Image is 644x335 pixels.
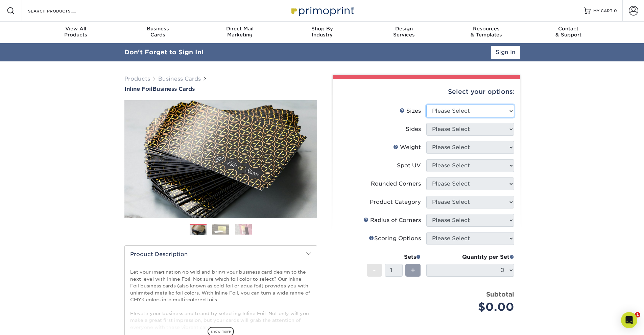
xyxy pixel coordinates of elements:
div: Marketing [199,26,281,38]
input: SEARCH PRODUCTS..... [27,7,93,15]
img: Business Cards 01 [190,221,207,238]
div: Radius of Corners [363,216,421,224]
a: Contact& Support [527,22,610,43]
div: Cards [117,26,199,38]
a: Sign In [491,46,520,59]
div: Open Intercom Messenger [621,312,637,328]
span: Shop By [281,26,363,32]
a: Products [124,76,150,82]
a: Inline FoilBusiness Cards [124,86,317,92]
div: Rounded Corners [371,180,421,188]
span: - [373,265,376,275]
div: Quantity per Set [426,253,514,261]
div: Select your options: [338,79,515,105]
img: Business Cards 02 [212,224,229,234]
div: Weight [393,143,421,151]
a: Business Cards [158,76,201,82]
span: Resources [445,26,527,32]
div: $0.00 [431,299,514,315]
span: Direct Mail [199,26,281,32]
a: Direct MailMarketing [199,22,281,43]
h2: Product Description [125,246,317,263]
span: Inline Foil [124,86,152,92]
div: Sets [367,253,421,261]
div: Products [35,26,117,38]
div: Sides [406,125,421,133]
span: 0 [614,8,617,13]
span: MY CART [593,8,613,14]
iframe: Google Customer Reviews [2,314,57,333]
div: Scoring Options [369,234,421,243]
a: View AllProducts [35,22,117,43]
span: Business [117,26,199,32]
img: Inline Foil 01 [124,63,317,255]
div: Sizes [400,107,421,115]
div: & Support [527,26,610,38]
img: Primoprint [288,3,356,18]
div: & Templates [445,26,527,38]
div: Services [363,26,445,38]
a: Shop ByIndustry [281,22,363,43]
span: View All [35,26,117,32]
span: Contact [527,26,610,32]
div: Don't Forget to Sign In! [124,48,204,57]
span: 1 [635,312,640,317]
div: Product Category [370,198,421,206]
span: + [411,265,415,275]
a: BusinessCards [117,22,199,43]
a: DesignServices [363,22,445,43]
div: Spot UV [397,162,421,170]
h1: Business Cards [124,86,317,92]
strong: Subtotal [486,290,514,298]
a: Resources& Templates [445,22,527,43]
div: Industry [281,26,363,38]
span: Design [363,26,445,32]
img: Business Cards 03 [235,224,252,234]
